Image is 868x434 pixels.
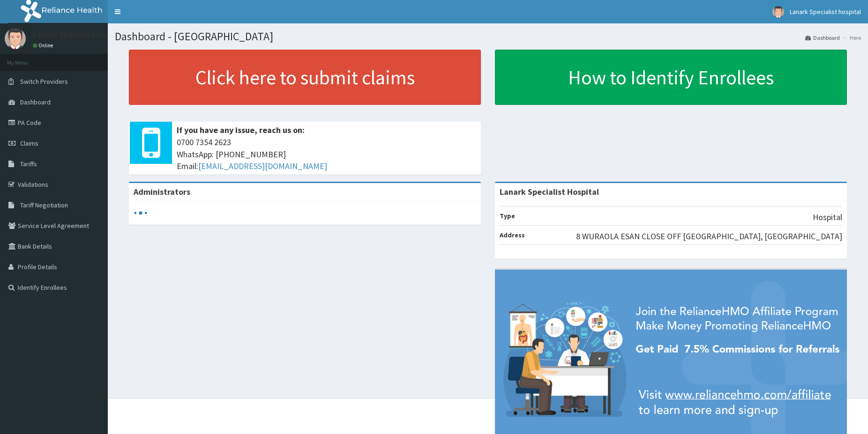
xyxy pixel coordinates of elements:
[134,206,148,220] svg: audio-loading
[20,160,37,168] span: Tariffs
[805,34,840,42] a: Dashboard
[20,98,51,106] span: Dashboard
[500,186,599,197] strong: Lanark Specialist Hospital
[20,77,68,86] span: Switch Providers
[772,6,784,18] img: User Image
[813,211,842,223] p: Hospital
[576,230,842,243] p: 8 WURAOLA ESAN CLOSE OFF [GEOGRAPHIC_DATA], [GEOGRAPHIC_DATA]
[134,186,190,197] b: Administrators
[500,212,515,220] b: Type
[841,34,861,42] li: Here
[20,201,68,209] span: Tariff Negotiation
[5,28,26,49] img: User Image
[177,125,305,135] b: If you have any issue, reach us on:
[495,50,847,105] a: How to Identify Enrollees
[500,231,525,239] b: Address
[115,30,861,43] h1: Dashboard - [GEOGRAPHIC_DATA]
[33,42,55,49] a: Online
[198,161,327,171] a: [EMAIL_ADDRESS][DOMAIN_NAME]
[20,139,38,147] span: Claims
[790,7,861,16] span: Lanark Specialist hospital
[129,50,481,105] a: Click here to submit claims
[33,30,127,39] p: Lanark Specialist hospital
[177,136,476,172] span: 0700 7354 2623 WhatsApp: [PHONE_NUMBER] Email:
